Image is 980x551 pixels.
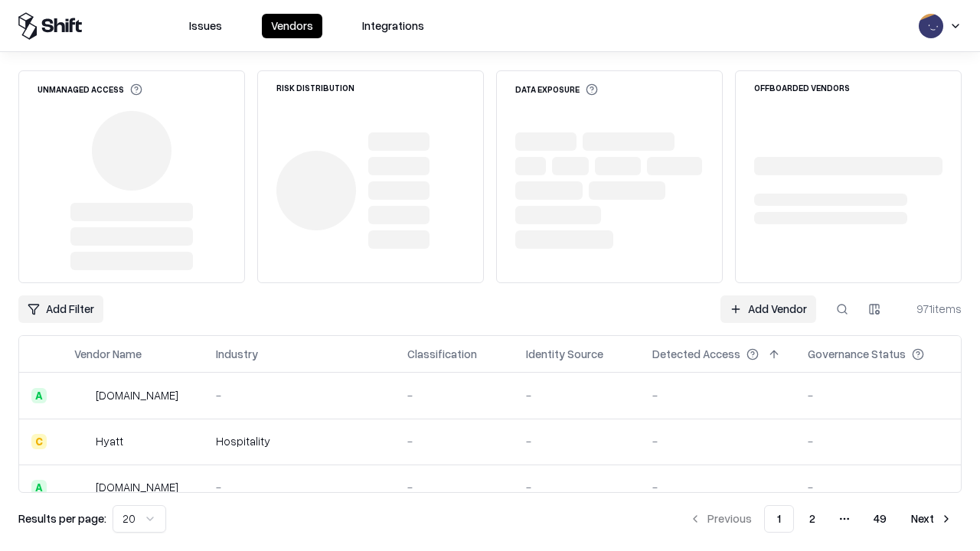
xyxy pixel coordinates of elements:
div: - [808,479,949,495]
div: Unmanaged Access [38,83,142,96]
button: Next [902,505,962,533]
div: Industry [216,346,258,362]
div: Vendor Name [74,346,142,362]
div: [DOMAIN_NAME] [96,479,178,495]
button: 49 [861,505,899,533]
div: Risk Distribution [276,83,354,92]
div: - [652,479,783,495]
div: - [808,433,949,449]
nav: pagination [680,505,962,533]
div: [DOMAIN_NAME] [96,387,178,403]
img: Hyatt [74,434,90,449]
div: - [808,387,949,403]
div: Classification [407,346,477,362]
div: - [407,433,501,449]
button: Integrations [353,14,433,38]
button: Add Filter [18,295,103,323]
div: Identity Source [526,346,603,362]
div: - [526,433,628,449]
img: primesec.co.il [74,480,90,495]
div: Hyatt [96,433,123,449]
div: Offboarded Vendors [754,83,850,92]
div: - [216,479,383,495]
div: Governance Status [808,346,906,362]
div: - [407,479,501,495]
div: Data Exposure [515,83,598,96]
div: - [652,387,783,403]
div: Hospitality [216,433,383,449]
button: 1 [764,505,794,533]
button: 2 [797,505,828,533]
button: Vendors [262,14,322,38]
div: A [31,480,47,495]
a: Add Vendor [720,295,816,323]
img: intrado.com [74,388,90,403]
div: - [407,387,501,403]
button: Issues [180,14,231,38]
div: Detected Access [652,346,740,362]
div: - [216,387,383,403]
div: - [526,387,628,403]
div: - [526,479,628,495]
div: - [652,433,783,449]
div: 971 items [900,301,962,317]
p: Results per page: [18,510,106,527]
div: A [31,388,47,403]
div: C [31,434,47,449]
